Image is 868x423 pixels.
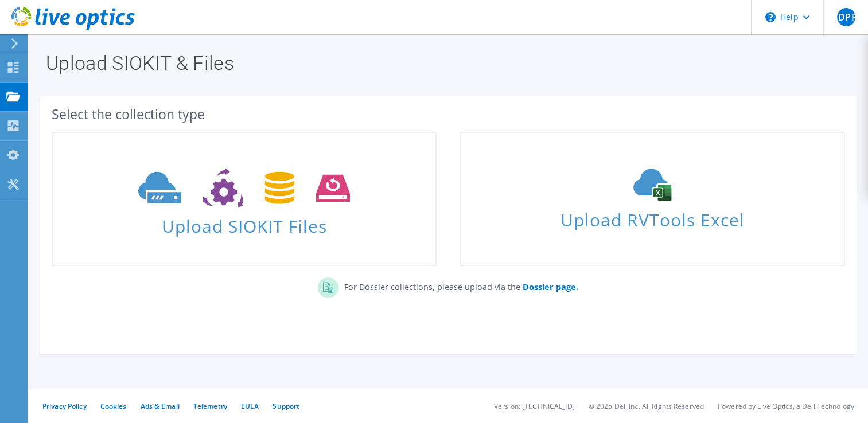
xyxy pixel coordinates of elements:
[589,401,704,411] li: © 2025 Dell Inc. All Rights Reserved
[837,8,855,26] span: MDPRS
[460,132,844,266] a: Upload RVTools Excel
[273,401,299,411] a: Support
[241,401,259,411] a: EULA
[42,401,87,411] a: Privacy Policy
[46,53,845,73] h1: Upload SIOKIT & Files
[141,401,180,411] a: Ads & Email
[461,205,843,229] span: Upload RVTools Excel
[193,401,227,411] a: Telemetry
[765,12,776,22] svg: \n
[100,401,127,411] a: Cookies
[52,132,437,266] a: Upload SIOKIT Files
[52,108,845,120] div: Select the collection type
[338,277,578,293] p: For Dossier collections, please upload via the
[494,401,575,411] li: Version: [TECHNICAL_ID]
[520,281,578,292] a: Dossier page.
[718,401,854,411] li: Powered by Live Optics, a Dell Technology
[523,281,578,292] b: Dossier page.
[53,210,435,235] span: Upload SIOKIT Files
